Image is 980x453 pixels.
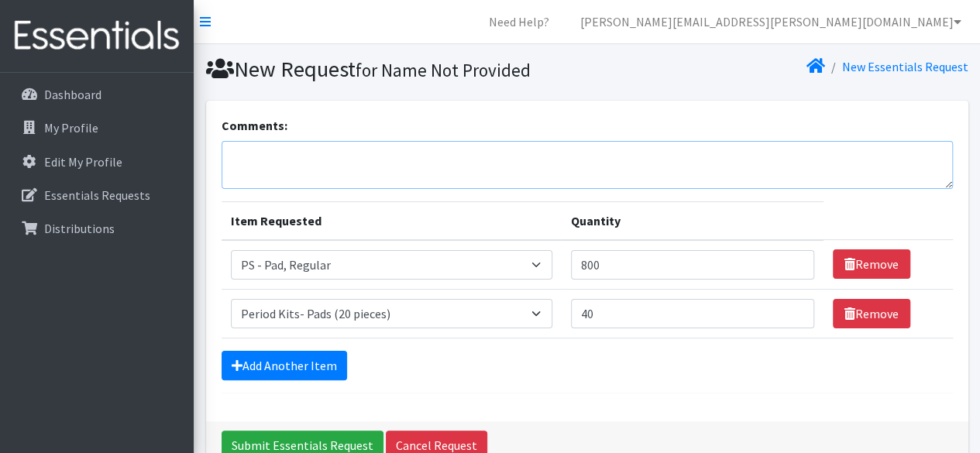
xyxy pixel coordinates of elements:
[222,116,287,135] label: Comments:
[568,6,974,37] a: [PERSON_NAME][EMAIL_ADDRESS][PERSON_NAME][DOMAIN_NAME]
[356,59,531,81] small: for Name Not Provided
[833,249,910,279] a: Remove
[6,10,187,62] img: HumanEssentials
[44,187,150,203] p: Essentials Requests
[6,180,187,211] a: Essentials Requests
[206,56,582,83] h1: New Request
[842,59,968,74] a: New Essentials Request
[44,120,98,136] p: My Profile
[44,221,115,236] p: Distributions
[833,299,910,328] a: Remove
[476,6,562,37] a: Need Help?
[6,79,187,110] a: Dashboard
[6,213,187,244] a: Distributions
[222,351,347,380] a: Add Another Item
[222,201,562,240] th: Item Requested
[562,201,824,240] th: Quantity
[44,154,122,170] p: Edit My Profile
[6,112,187,143] a: My Profile
[44,87,101,102] p: Dashboard
[6,146,187,177] a: Edit My Profile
